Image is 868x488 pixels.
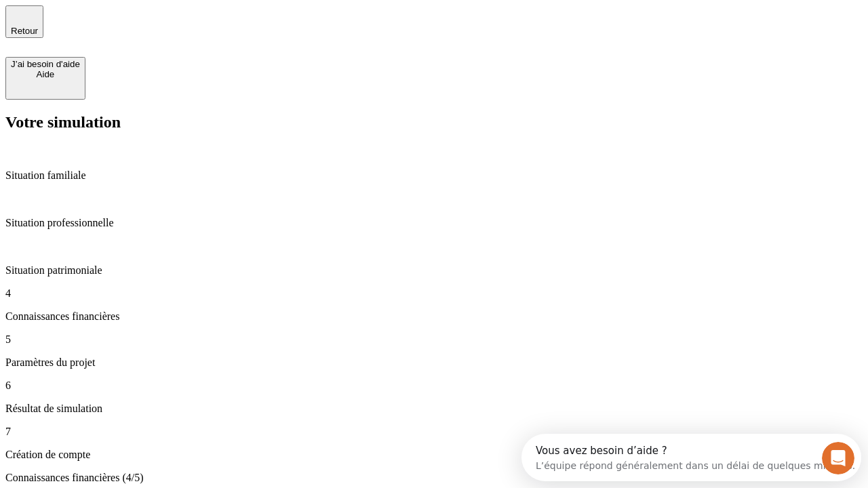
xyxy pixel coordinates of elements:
[5,357,863,369] p: Paramètres du projet
[11,59,80,69] div: J’ai besoin d'aide
[5,217,863,229] p: Situation professionnelle
[822,442,854,474] iframe: Intercom live chat
[5,113,863,131] h2: Votre simulation
[5,426,863,438] p: 7
[5,169,863,182] p: Situation familiale
[5,57,85,100] button: J’ai besoin d'aideAide
[5,472,863,484] p: Connaissances financières (4/5)
[5,264,863,277] p: Situation patrimoniale
[5,333,863,346] p: 5
[5,380,863,392] p: 6
[5,287,863,300] p: 4
[5,310,863,323] p: Connaissances financières
[5,403,863,415] p: Résultat de simulation
[14,12,334,22] div: Vous avez besoin d’aide ?
[5,5,43,38] button: Retour
[5,449,863,461] p: Création de compte
[5,5,374,43] div: Ouvrir le Messenger Intercom
[521,434,861,481] iframe: Intercom live chat discovery launcher
[11,69,80,79] div: Aide
[11,26,38,36] span: Retour
[14,22,334,37] div: L’équipe répond généralement dans un délai de quelques minutes.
